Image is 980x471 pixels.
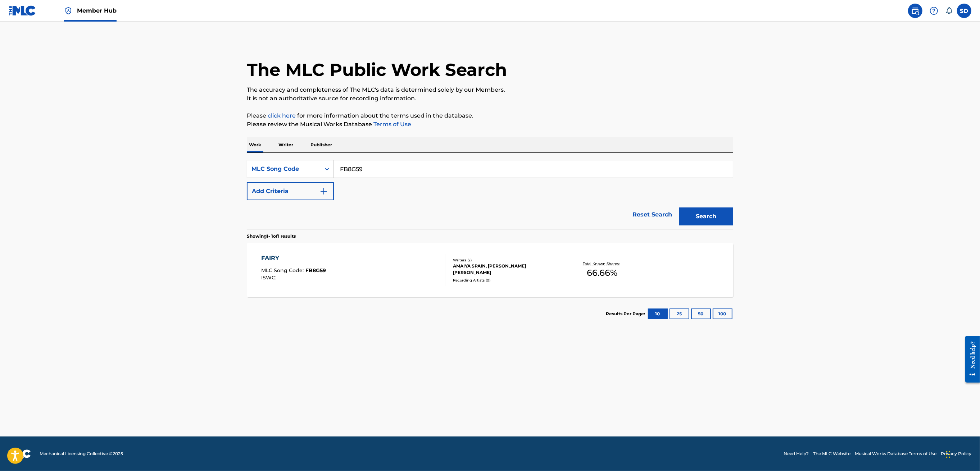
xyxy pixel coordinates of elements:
[944,436,980,471] iframe: Chat Widget
[691,308,711,319] button: 50
[960,330,980,388] iframe: Resource Center
[247,182,334,200] button: Add Criteria
[583,261,621,266] p: Total Known Shares:
[247,94,733,103] p: It is not an authoritative source for recording information.
[784,451,809,457] a: Need Help?
[247,233,296,239] p: Showing 1 - 1 of 1 results
[453,263,562,276] div: AMAIYA SPAIN, [PERSON_NAME] [PERSON_NAME]
[268,112,296,119] a: click here
[247,137,263,152] p: Work
[855,451,936,457] a: Musical Works Database Terms of Use
[251,165,316,173] div: MLC Song Code
[713,308,732,319] button: 100
[276,137,295,152] p: Writer
[670,308,689,319] button: 25
[262,274,278,281] span: ISWC :
[629,207,676,223] a: Reset Search
[453,278,562,283] div: Recording Artists ( 0 )
[9,5,36,16] img: MLC Logo
[306,267,326,274] span: FB8G59
[247,160,733,229] form: Search Form
[927,4,941,18] div: Help
[9,449,31,458] img: logo
[40,451,123,457] span: Mechanical Licensing Collective © 2025
[247,59,507,81] h1: The MLC Public Work Search
[77,6,117,15] span: Member Hub
[648,308,668,319] button: 10
[679,207,733,225] button: Search
[262,267,306,274] span: MLC Song Code :
[247,120,733,129] p: Please review the Musical Works Database
[813,451,850,457] a: The MLC Website
[957,4,971,18] div: User Menu
[453,257,562,263] div: Writers ( 2 )
[247,111,733,120] p: Please for more information about the terms used in the database.
[945,7,953,14] div: Notifications
[606,311,647,317] p: Results Per Page:
[308,137,334,152] p: Publisher
[319,187,328,196] img: 9d2ae6d4665cec9f34b9.svg
[247,86,733,94] p: The accuracy and completeness of The MLC's data is determined solely by our Members.
[64,6,73,15] img: Top Rightsholder
[930,6,938,15] img: help
[946,444,950,465] div: Drag
[911,6,920,15] img: search
[247,243,733,297] a: FAIRYMLC Song Code:FB8G59ISWC:Writers (2)AMAIYA SPAIN, [PERSON_NAME] [PERSON_NAME]Recording Artis...
[372,121,411,128] a: Terms of Use
[587,266,617,279] span: 66.66 %
[908,4,922,18] a: Public Search
[941,451,971,457] a: Privacy Policy
[262,254,326,262] div: FAIRY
